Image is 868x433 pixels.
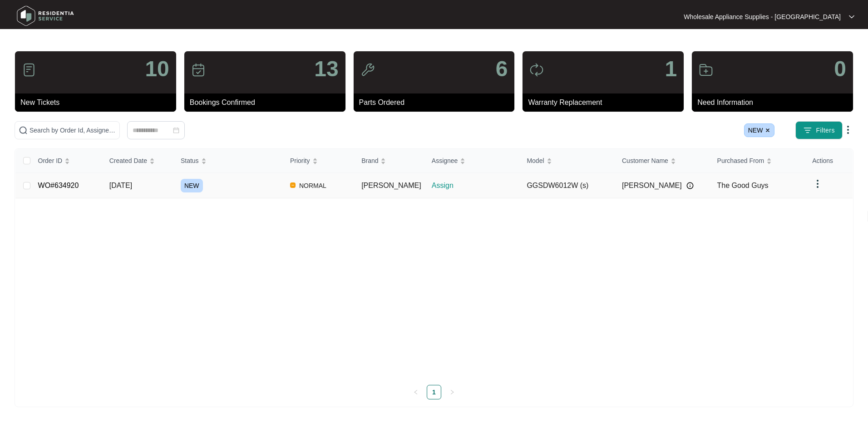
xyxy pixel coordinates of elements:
[615,149,710,173] th: Customer Name
[30,125,116,135] input: Search by Order Id, Assignee Name, Customer Name, Brand and Model
[283,149,354,173] th: Priority
[427,385,441,399] li: 1
[290,182,296,188] img: Vercel Logo
[31,149,102,173] th: Order ID
[38,182,79,189] a: WO#634920
[686,182,694,189] img: Info icon
[528,97,684,108] p: Warranty Replacement
[191,63,206,77] img: icon
[744,123,775,137] span: NEW
[22,63,36,77] img: icon
[816,126,835,135] span: Filters
[665,58,677,80] p: 1
[413,389,419,395] span: left
[432,156,458,166] span: Assignee
[445,385,459,399] li: Next Page
[710,149,805,173] th: Purchased From
[805,149,853,173] th: Actions
[519,149,615,173] th: Model
[622,156,668,166] span: Customer Name
[834,58,846,80] p: 0
[20,97,176,108] p: New Tickets
[717,182,769,189] span: The Good Guys
[173,149,283,173] th: Status
[529,63,544,77] img: icon
[432,180,520,191] p: Assign
[359,97,515,108] p: Parts Ordered
[445,385,459,399] button: right
[409,385,423,399] li: Previous Page
[697,97,853,108] p: Need Information
[765,128,770,133] img: close icon
[361,156,378,166] span: Brand
[296,180,330,191] span: NORMAL
[290,156,310,166] span: Priority
[109,156,147,166] span: Created Date
[803,126,812,135] img: filter icon
[109,182,132,189] span: [DATE]
[361,182,421,189] span: [PERSON_NAME]
[684,12,841,21] p: Wholesale Appliance Supplies - [GEOGRAPHIC_DATA]
[424,149,520,173] th: Assignee
[190,97,345,108] p: Bookings Confirmed
[849,15,854,19] img: dropdown arrow
[427,385,441,399] a: 1
[181,156,199,166] span: Status
[145,58,169,80] p: 10
[622,180,682,191] span: [PERSON_NAME]
[181,179,203,192] span: NEW
[795,121,843,139] button: filter iconFilters
[314,58,338,80] p: 13
[360,63,375,77] img: icon
[409,385,423,399] button: left
[14,2,77,30] img: residentia service logo
[843,124,853,135] img: dropdown arrow
[519,173,615,198] td: GGSDW6012W (s)
[717,156,764,166] span: Purchased From
[699,63,713,77] img: icon
[527,156,544,166] span: Model
[449,389,455,395] span: right
[354,149,424,173] th: Brand
[812,178,823,189] img: dropdown arrow
[102,149,173,173] th: Created Date
[19,126,28,135] img: search-icon
[38,156,63,166] span: Order ID
[496,58,508,80] p: 6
